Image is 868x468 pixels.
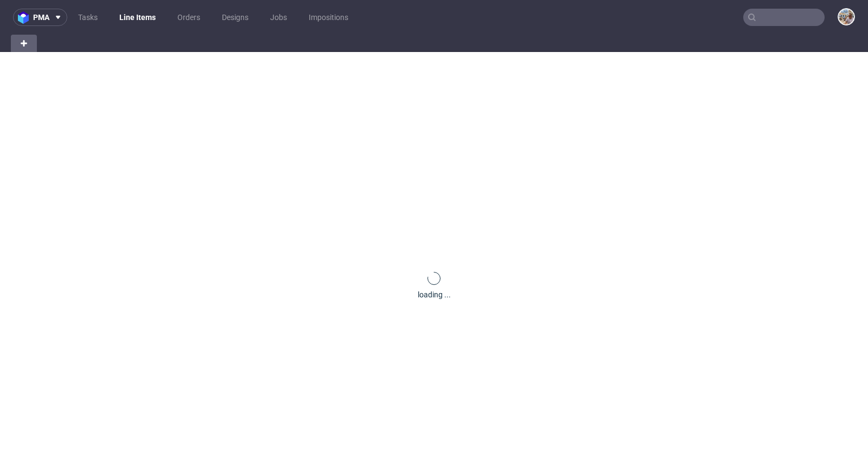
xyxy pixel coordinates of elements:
a: Orders [171,9,207,26]
a: Tasks [72,9,104,26]
img: logo [18,11,33,24]
a: Jobs [264,9,293,26]
a: Designs [215,9,255,26]
a: Impositions [302,9,355,26]
img: Michał Palasek [839,9,854,24]
a: Line Items [113,9,162,26]
div: loading ... [418,289,451,300]
span: pma [33,14,49,21]
button: pma [13,9,67,26]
